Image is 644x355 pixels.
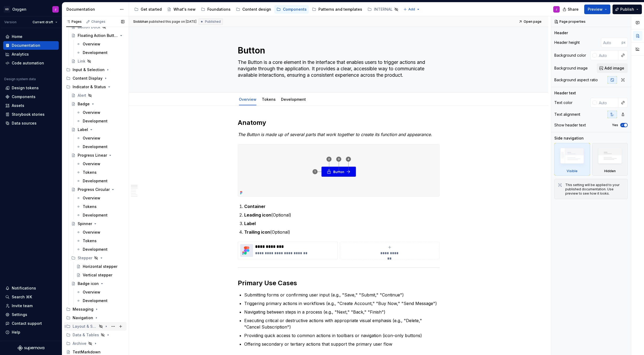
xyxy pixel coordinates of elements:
div: Components [283,7,307,12]
a: Development [281,97,306,102]
p: Triggering primary actions in workflows (e.g., "Create Account," "Buy Now," "Send Message") [244,300,440,307]
a: Development [74,245,127,254]
button: Current draft [30,18,60,26]
div: Version [4,20,17,24]
p: Submitting forms or confirming user input (e.g., "Save," "Submit," "Continue") [244,292,440,298]
a: Code automation [3,59,59,67]
div: Header [554,30,568,36]
button: Notifications [3,284,59,292]
div: Overview [83,161,100,167]
div: Changes [91,20,105,24]
div: Header text [554,90,576,96]
div: Indicator & Status [73,84,106,90]
div: Alert [78,93,86,98]
a: Open page [517,18,544,25]
em: The Button is made up of several parts that work together to create its function and appearance. [238,132,432,137]
a: Storybook stories [3,110,59,119]
div: Badge icon [78,281,99,286]
span: Add [408,7,415,11]
div: Indicator & Status [64,83,127,91]
div: Text color [554,100,572,105]
span: Open page [524,20,542,24]
div: Data & Tables [73,332,99,338]
div: Tokens [260,94,278,105]
div: Navigation [73,315,93,321]
div: Spinner [78,221,92,226]
a: Alert [69,91,127,100]
a: Development [74,48,127,57]
a: Home [3,32,59,41]
div: Overview [237,94,259,105]
div: Archive [73,341,86,346]
a: Get started [132,5,164,14]
a: Content design [234,5,273,14]
a: Development [74,142,127,151]
p: px [622,40,626,45]
a: Tokens [74,168,127,177]
div: Analytics [12,52,29,57]
div: Navigation [64,314,127,322]
a: Overview [74,228,127,237]
div: Layout & Structure [64,322,127,331]
input: Auto [597,51,618,60]
div: Header height [554,40,580,45]
h2: Anatomy [238,118,440,127]
strong: Container [244,204,266,209]
div: Data & Tables [64,331,127,339]
div: Development [279,94,308,105]
div: Overview [83,136,100,141]
button: Publish [613,5,642,14]
div: Notifications [12,285,36,291]
a: Development [74,177,127,185]
a: Vertical stepper [74,271,127,279]
a: Label [69,125,127,134]
div: Overview [83,195,100,201]
div: Data sources [12,121,37,126]
div: Tokens [83,204,97,209]
div: Settings [12,312,27,317]
div: published this page on [DATE] [149,20,196,24]
div: Development [83,50,108,55]
div: Tokens [83,238,97,244]
div: Home [12,34,22,39]
div: Layout & Structure [73,324,97,329]
div: Development [83,144,108,149]
div: Background color [554,53,586,58]
a: Overview [74,108,127,117]
a: Link [69,57,127,65]
div: Development [83,213,108,218]
div: Development [83,178,108,184]
div: Background aspect ratio [554,77,598,83]
label: Yes [612,123,618,127]
div: Stepper [69,254,127,262]
a: Overview [239,97,256,102]
div: Oxygen [12,7,26,12]
div: What's new [173,7,196,12]
div: Content design [242,7,271,12]
a: Components [3,92,59,101]
a: Overview [74,194,127,202]
div: Button Dock [78,24,100,30]
div: Development [83,298,108,303]
div: Visible [554,143,590,176]
span: Share [568,7,579,12]
div: Contact support [12,321,42,326]
div: Overview [83,230,100,235]
div: Documentation [66,7,117,12]
button: Share [560,5,582,14]
a: Tokens [74,202,127,211]
a: Components [274,5,309,14]
div: Documentation [12,43,40,48]
div: Input & Selection [73,67,105,72]
a: Progress Linear [69,151,127,160]
div: Foundations [207,7,231,12]
button: GDOxygenJ [1,3,61,15]
div: Components [12,94,35,99]
span: Add image [605,65,624,71]
a: Data sources [3,119,59,128]
div: Overview [83,110,100,115]
div: Code automation [12,60,44,66]
p: (Optional) [244,229,440,235]
a: Horizontal stepper [74,262,127,271]
div: Get started [141,7,162,12]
